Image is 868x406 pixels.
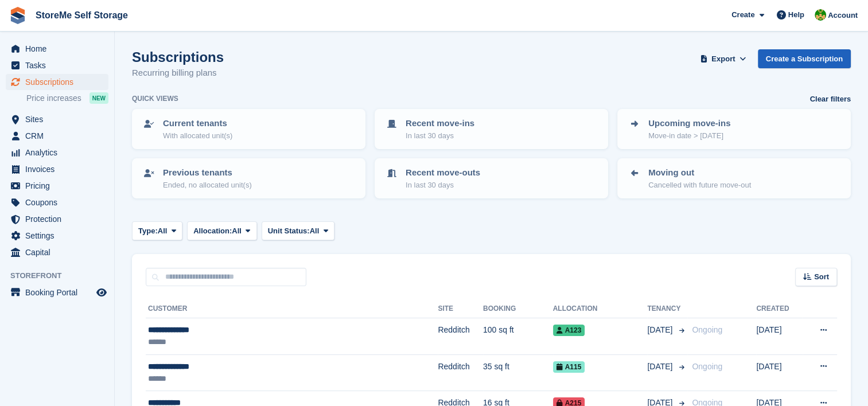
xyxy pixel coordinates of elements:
[758,49,851,68] a: Create a Subscription
[25,211,94,227] span: Protection
[146,300,438,318] th: Customer
[647,324,675,336] span: [DATE]
[25,128,94,144] span: CRM
[158,225,168,237] span: All
[6,145,108,161] a: menu
[133,159,364,197] a: Previous tenants Ended, no allocated unit(s)
[6,228,108,244] a: menu
[809,93,851,105] a: Clear filters
[163,117,232,130] p: Current tenants
[406,130,474,142] p: In last 30 days
[731,9,754,21] span: Create
[25,178,94,194] span: Pricing
[310,225,320,237] span: All
[6,244,108,260] a: menu
[406,117,474,130] p: Recent move-ins
[648,117,730,130] p: Upcoming move-ins
[25,111,94,127] span: Sites
[133,110,364,148] a: Current tenants With allocated unit(s)
[9,7,26,24] img: stora-icon-8386f47178a22dfd0bd8f6a31ec36ba5ce8667c1dd55bd0f319d3a0aa187defe.svg
[6,178,108,194] a: menu
[6,284,108,300] a: menu
[25,194,94,210] span: Coupons
[438,354,483,391] td: Redditch
[26,92,108,104] a: Price increases NEW
[95,286,108,299] a: Preview store
[232,225,242,237] span: All
[6,128,108,144] a: menu
[648,130,730,142] p: Move-in date > [DATE]
[10,270,114,282] span: Storefront
[25,161,94,177] span: Invoices
[163,179,252,191] p: Ended, no allocated unit(s)
[31,6,133,25] a: StoreMe Self Storage
[187,221,257,240] button: Allocation: All
[132,49,224,65] h1: Subscriptions
[553,325,585,336] span: A123
[163,130,232,142] p: With allocated unit(s)
[406,179,480,191] p: In last 30 days
[711,53,735,65] span: Export
[483,318,553,355] td: 100 sq ft
[647,361,675,373] span: [DATE]
[788,9,804,21] span: Help
[268,225,310,237] span: Unit Status:
[25,41,94,57] span: Home
[262,221,334,240] button: Unit Status: All
[756,354,803,391] td: [DATE]
[6,41,108,57] a: menu
[193,225,232,237] span: Allocation:
[6,111,108,127] a: menu
[163,166,252,179] p: Previous tenants
[618,159,850,197] a: Moving out Cancelled with future move-out
[648,166,751,179] p: Moving out
[6,161,108,177] a: menu
[553,300,648,318] th: Allocation
[132,221,182,240] button: Type: All
[438,318,483,355] td: Redditch
[89,92,108,104] div: NEW
[647,300,687,318] th: Tenancy
[553,361,585,373] span: A115
[6,194,108,210] a: menu
[438,300,483,318] th: Site
[25,284,94,300] span: Booking Portal
[756,318,803,355] td: [DATE]
[756,300,803,318] th: Created
[376,159,607,197] a: Recent move-outs In last 30 days
[26,93,81,104] span: Price increases
[25,57,94,73] span: Tasks
[376,110,607,148] a: Recent move-ins In last 30 days
[814,271,829,283] span: Sort
[25,145,94,161] span: Analytics
[692,362,722,371] span: Ongoing
[692,325,722,334] span: Ongoing
[483,300,553,318] th: Booking
[406,166,480,179] p: Recent move-outs
[6,211,108,227] a: menu
[132,67,224,80] p: Recurring billing plans
[815,9,826,21] img: StorMe
[483,354,553,391] td: 35 sq ft
[25,244,94,260] span: Capital
[138,225,158,237] span: Type:
[25,228,94,244] span: Settings
[6,74,108,90] a: menu
[828,10,858,21] span: Account
[618,110,850,148] a: Upcoming move-ins Move-in date > [DATE]
[698,49,749,68] button: Export
[648,179,751,191] p: Cancelled with future move-out
[6,57,108,73] a: menu
[25,74,94,90] span: Subscriptions
[132,93,178,104] h6: Quick views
